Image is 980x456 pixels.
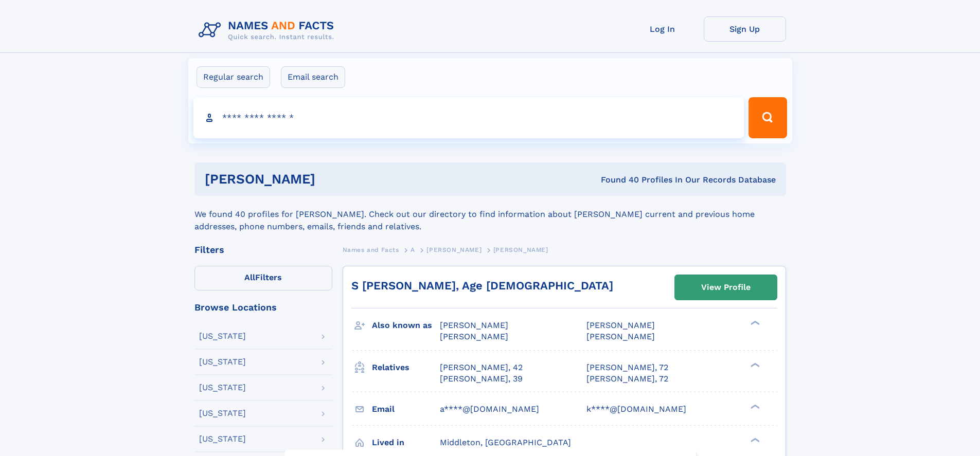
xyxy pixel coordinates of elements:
[748,320,760,326] div: ❯
[244,272,255,282] span: All
[701,276,751,299] div: View Profile
[458,174,776,186] div: Found 40 Profiles In Our Records Database
[372,359,440,376] h3: Relatives
[426,243,482,256] a: [PERSON_NAME]
[440,332,508,341] span: [PERSON_NAME]
[493,246,548,253] span: [PERSON_NAME]
[748,361,760,368] div: ❯
[749,97,787,138] button: Search Button
[586,362,668,373] a: [PERSON_NAME], 72
[426,246,482,253] span: [PERSON_NAME]
[372,400,440,418] h3: Email
[440,373,523,385] a: [PERSON_NAME], 39
[197,66,270,88] label: Regular search
[194,303,332,312] div: Browse Locations
[281,66,345,88] label: Email search
[199,358,246,366] div: [US_STATE]
[372,317,440,334] h3: Also known as
[748,436,760,443] div: ❯
[675,275,777,300] a: View Profile
[411,246,415,253] span: A
[199,409,246,417] div: [US_STATE]
[194,266,332,290] label: Filters
[704,16,786,42] a: Sign Up
[194,245,332,254] div: Filters
[343,243,399,256] a: Names and Facts
[586,332,655,341] span: [PERSON_NAME]
[440,362,523,373] a: [PERSON_NAME], 42
[586,373,668,385] a: [PERSON_NAME], 72
[199,332,246,340] div: [US_STATE]
[586,320,655,330] span: [PERSON_NAME]
[748,403,760,410] div: ❯
[621,16,704,42] a: Log In
[205,173,458,186] h1: [PERSON_NAME]
[199,384,246,392] div: [US_STATE]
[199,435,246,443] div: [US_STATE]
[193,97,744,138] input: search input
[372,434,440,451] h3: Lived in
[194,196,786,233] div: We found 40 profiles for [PERSON_NAME]. Check out our directory to find information about [PERSON...
[351,279,613,292] a: S [PERSON_NAME], Age [DEMOGRAPHIC_DATA]
[440,437,571,447] span: Middleton, [GEOGRAPHIC_DATA]
[411,243,415,256] a: A
[194,16,343,44] img: Logo Names and Facts
[440,320,508,330] span: [PERSON_NAME]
